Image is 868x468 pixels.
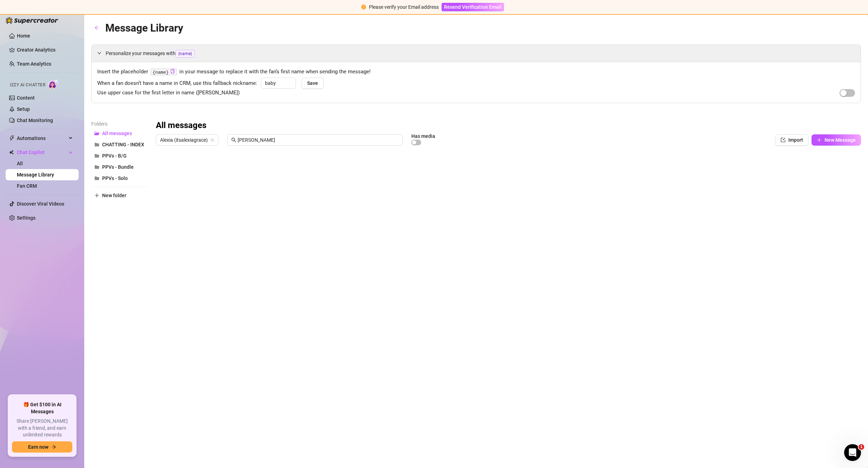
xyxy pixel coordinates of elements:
[102,131,132,136] span: All messages
[91,128,147,139] button: All messages
[824,137,856,143] span: New Message
[94,131,99,136] span: folder-open
[17,95,35,101] a: Content
[28,444,48,450] span: Earn now
[411,134,435,138] article: Has media
[17,201,64,207] a: Discover Viral Videos
[210,138,214,142] span: team
[302,78,324,89] button: Save
[231,138,236,142] span: search
[775,134,809,146] button: Import
[12,441,72,453] button: Earn nowarrow-right
[156,120,206,131] h3: All messages
[91,150,147,161] button: PPVs - B/G
[94,25,99,30] span: arrow-left
[91,161,147,173] button: PPVs - Bundle
[175,50,195,58] span: {name}
[17,161,23,166] a: All
[442,3,504,11] button: Resend Verification Email
[105,20,183,36] article: Message Library
[10,82,45,88] span: Izzy AI Chatter
[811,134,861,146] button: New Message
[97,51,101,55] span: expanded
[17,215,35,221] a: Settings
[51,444,56,449] span: arrow-right
[9,135,15,141] span: thunderbolt
[97,89,240,97] span: Use upper case for the first letter in name ([PERSON_NAME])
[94,165,99,169] span: folder
[9,150,14,155] img: Chat Copilot
[92,45,861,62] div: Personalize your messages with{name}
[17,172,54,178] a: Message Library
[102,164,134,170] span: PPVs - Bundle
[94,176,99,181] span: folder
[859,444,864,450] span: 1
[94,193,99,198] span: plus
[17,118,53,123] a: Chat Monitoring
[17,61,51,67] a: Team Analytics
[170,69,175,74] button: Click to Copy
[102,193,126,198] span: New folder
[238,136,398,144] input: Search messages
[106,49,855,58] span: Personalize your messages with
[12,418,72,439] span: Share [PERSON_NAME] with a friend, and earn unlimited rewards
[817,138,822,142] span: plus
[91,190,147,201] button: New folder
[102,153,127,159] span: PPVs - B/G
[160,135,214,145] span: Alexia (itsalexiagrace)
[17,183,37,189] a: Fan CRM
[17,44,73,55] a: Creator Analytics
[48,79,59,89] img: AI Chatter
[94,153,99,158] span: folder
[94,142,99,147] span: folder
[151,68,177,76] code: {name}
[17,106,30,112] a: Setup
[91,139,147,150] button: CHATTING - INDEX
[97,79,257,88] span: When a fan doesn’t have a name in CRM, use this fallback nickname:
[12,401,72,415] span: 🎁 Get $100 in AI Messages
[781,138,786,142] span: import
[788,137,803,143] span: Import
[361,5,366,9] span: exclamation-circle
[17,133,67,144] span: Automations
[307,80,318,86] span: Save
[17,33,30,39] a: Home
[17,147,67,158] span: Chat Copilot
[170,69,175,74] span: copy
[91,173,147,184] button: PPVs - Solo
[102,142,144,147] span: CHATTING - INDEX
[91,120,147,128] article: Folders
[844,444,861,461] iframe: Intercom live chat
[6,17,58,24] img: logo-BBDzfeDw.svg
[369,3,439,11] div: Please verify your Email address
[444,4,502,10] span: Resend Verification Email
[97,68,855,76] span: Insert the placeholder in your message to replace it with the fan’s first name when sending the m...
[102,175,128,181] span: PPVs - Solo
